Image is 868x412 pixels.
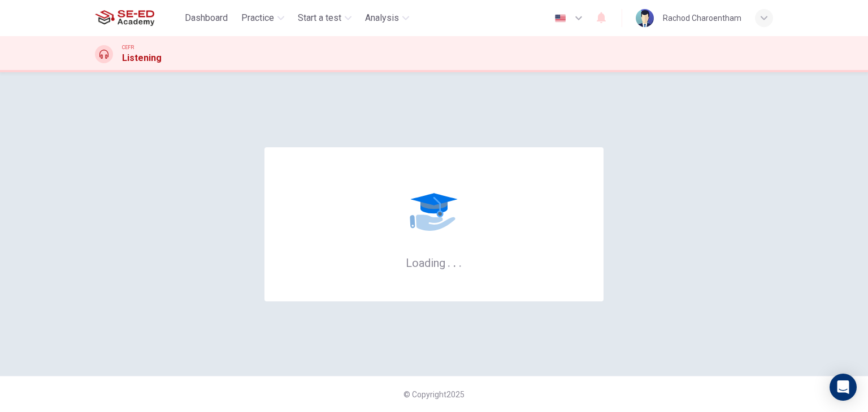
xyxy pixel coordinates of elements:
[663,11,741,25] div: Rachod Charoentham
[553,14,567,23] img: en
[237,8,289,28] button: Practice
[406,255,462,270] h6: Loading
[453,252,457,271] h6: .
[180,8,232,28] button: Dashboard
[830,374,857,401] div: Open Intercom Messenger
[185,11,228,25] span: Dashboard
[293,8,356,28] button: Start a test
[447,252,451,271] h6: .
[122,51,162,65] h1: Listening
[403,390,465,399] span: © Copyright 2025
[365,11,399,25] span: Analysis
[95,7,154,29] img: SE-ED Academy logo
[361,8,414,28] button: Analysis
[298,11,341,25] span: Start a test
[95,7,180,29] a: SE-ED Academy logo
[122,43,134,51] span: CEFR
[636,9,654,27] img: Profile picture
[458,252,462,271] h6: .
[241,11,274,25] span: Practice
